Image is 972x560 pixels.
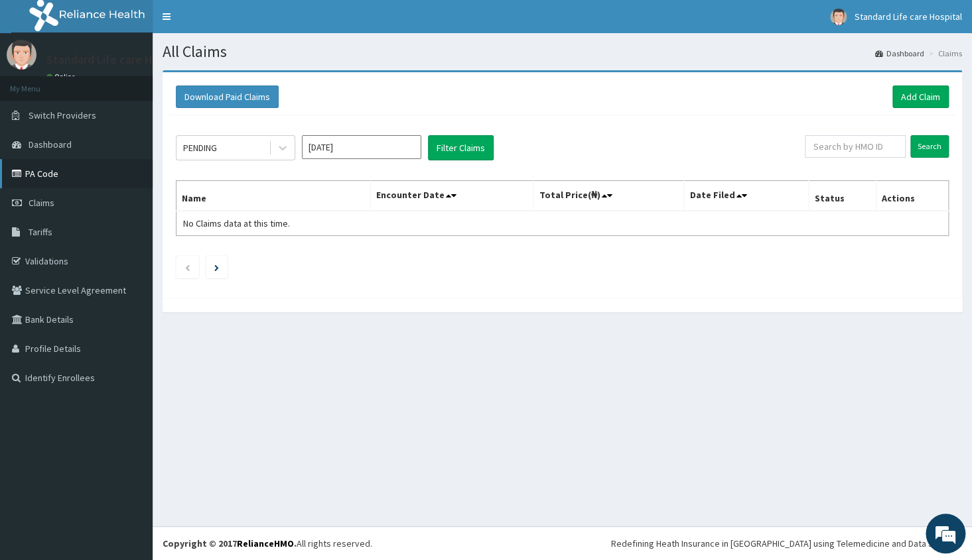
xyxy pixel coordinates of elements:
[371,181,533,211] th: Encounter Date
[855,11,962,23] span: Standard Life care Hospital
[29,197,54,209] span: Claims
[926,48,962,59] li: Claims
[183,217,290,229] span: No Claims data at this time.
[183,141,217,154] div: PENDING
[809,181,876,211] th: Status
[29,109,96,121] span: Switch Providers
[428,135,494,160] button: Filter Claims
[876,181,949,211] th: Actions
[892,85,949,108] a: Add Claim
[153,526,972,560] footer: All rights reserved.
[302,135,421,159] input: Select Month and Year
[29,226,52,238] span: Tariffs
[684,181,809,211] th: Date Filed
[875,48,924,59] a: Dashboard
[237,537,294,549] a: RelianceHMO
[910,135,949,158] input: Search
[184,261,190,273] a: Previous page
[46,54,188,66] p: Standard Life care Hospital
[214,261,219,273] a: Next page
[163,43,962,60] h1: All Claims
[805,135,906,158] input: Search by HMO ID
[46,72,78,82] a: Online
[533,181,684,211] th: Total Price(₦)
[29,139,72,150] span: Dashboard
[163,537,297,549] strong: Copyright © 2017 .
[176,85,279,108] button: Download Paid Claims
[611,537,962,550] div: Redefining Heath Insurance in [GEOGRAPHIC_DATA] using Telemedicine and Data Science!
[830,9,847,25] img: User Image
[176,181,371,211] th: Name
[7,40,36,70] img: User Image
